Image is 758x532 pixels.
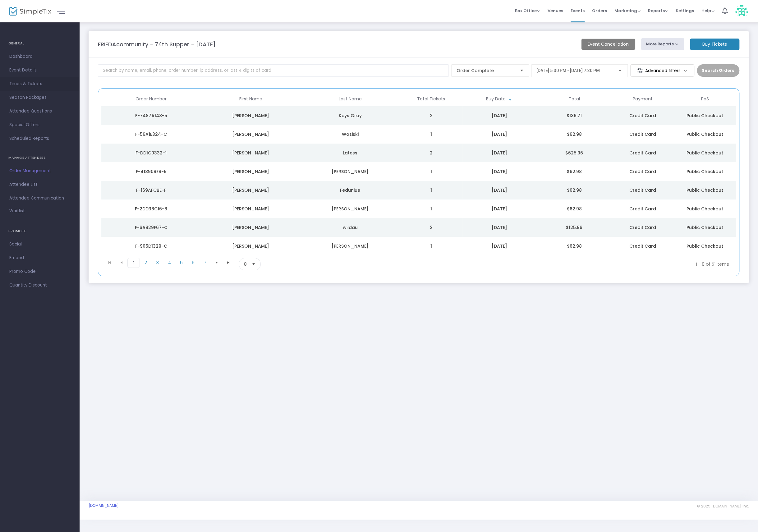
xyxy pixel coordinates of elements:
span: Credit Card [629,131,656,137]
span: Buy Date [486,96,506,102]
a: [DOMAIN_NAME] [89,503,119,508]
span: Public Checkout [687,187,723,193]
div: Butterfield [302,168,398,175]
div: karen [202,224,299,231]
td: $625.96 [537,144,611,162]
td: 2 [400,218,462,237]
span: Public Checkout [687,243,723,249]
span: Special Offers [9,121,70,129]
m-button: Advanced filters [630,64,695,77]
span: Order Number [136,96,167,102]
span: Orders [592,3,607,19]
span: Go to the next page [211,258,223,267]
td: $62.98 [537,199,611,218]
div: F-DD1C0332-1 [103,150,199,156]
span: Page 7 [199,258,211,267]
h4: PROMOTE [8,225,71,237]
kendo-pager-info: 1 - 8 of 51 items [322,258,729,270]
td: $136.71 [537,106,611,125]
span: © 2025 [DOMAIN_NAME] Inc. [697,504,749,509]
div: F-7487A148-5 [103,112,199,119]
td: $62.98 [537,181,611,199]
td: 1 [400,125,462,144]
span: Payment [633,96,653,102]
span: 8 [244,261,247,267]
span: Social [9,240,70,248]
div: Schmidt [302,243,398,249]
td: $62.98 [537,162,611,181]
span: Last Name [339,96,362,102]
span: Embed [9,254,70,262]
span: Total [568,96,580,102]
div: 10/15/2025 [464,168,535,175]
td: $62.98 [537,125,611,144]
div: F-56A1E324-C [103,131,199,137]
span: Sortable [508,97,513,102]
span: Public Checkout [687,131,723,137]
span: PoS [701,96,709,102]
span: Credit Card [629,168,656,175]
span: Dashboard [9,53,70,61]
span: Marketing [614,8,641,14]
span: Venues [548,3,563,19]
div: Data table [101,92,736,255]
td: 1 [400,181,462,199]
span: Go to the last page [226,260,231,265]
div: Renee [202,187,299,193]
div: Keys Gray [302,112,398,119]
span: Order Management [9,167,70,175]
span: Promo Code [9,268,70,276]
span: Page 2 [140,258,152,267]
span: Credit Card [629,206,656,212]
span: Go to the last page [223,258,234,267]
div: Marylea [202,243,299,249]
span: Public Checkout [687,150,723,156]
span: Public Checkout [687,112,723,119]
span: Scheduled Reports [9,135,70,143]
span: Page 5 [175,258,187,267]
span: [DATE] 5:30 PM - [DATE] 7:30 PM [536,68,600,73]
div: 10/15/2025 [464,206,535,212]
th: Total Tickets [400,92,462,106]
span: Settings [676,3,694,19]
div: F-169AFCBE-F [103,187,199,193]
span: Page 4 [163,258,175,267]
button: Select [249,258,258,270]
div: Latess [302,150,398,156]
span: Attendee Questions [9,107,70,115]
span: Reports [648,8,668,14]
div: 10/15/2025 [464,187,535,193]
span: Credit Card [629,243,656,249]
h4: MANAGE ATTENDEES [8,152,71,164]
span: Help [701,8,714,14]
span: Credit Card [629,112,656,119]
td: $125.96 [537,218,611,237]
span: Go to the next page [214,260,219,265]
div: 10/15/2025 [464,224,535,231]
span: First Name [239,96,262,102]
span: Event Details [9,66,70,74]
h4: GENERAL [8,37,71,50]
div: Simons [302,206,398,212]
span: Waitlist [9,208,25,214]
span: Public Checkout [687,224,723,231]
td: 2 [400,144,462,162]
span: Public Checkout [687,206,723,212]
m-button: Buy Tickets [690,39,739,50]
span: Season Packages [9,94,70,102]
span: Page 3 [152,258,163,267]
div: 10/15/2025 [464,131,535,137]
button: More Reports [641,38,684,50]
div: F-2DD38C16-8 [103,206,199,212]
div: Sharon [202,112,299,119]
div: F-418908E8-9 [103,168,199,175]
span: Times & Tickets [9,80,70,88]
span: Order Complete [457,67,515,74]
td: 1 [400,237,462,255]
span: Credit Card [629,187,656,193]
div: Wosiski [302,131,398,137]
m-button: Event Cancellation [581,39,635,50]
div: Harry [202,206,299,212]
span: Page 1 [127,258,140,268]
span: Credit Card [629,224,656,231]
